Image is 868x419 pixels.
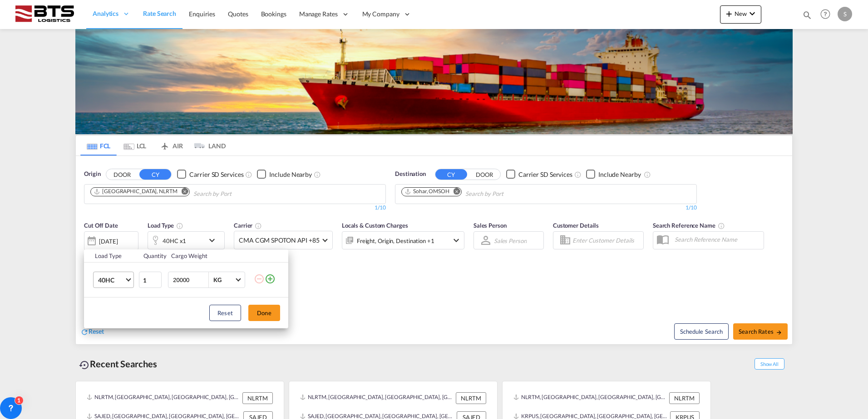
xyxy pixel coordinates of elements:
button: Reset [209,305,241,321]
div: KG [213,276,222,283]
input: Qty [139,272,162,288]
th: Load Type [84,249,138,263]
th: Quantity [138,249,166,263]
span: 40HC [98,276,124,285]
div: Cargo Weight [171,252,248,260]
input: Enter Weight [172,272,208,287]
md-icon: icon-minus-circle-outline [254,273,265,284]
md-select: Choose: 40HC [93,272,134,288]
button: Done [248,305,280,321]
md-icon: icon-plus-circle-outline [265,273,276,284]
